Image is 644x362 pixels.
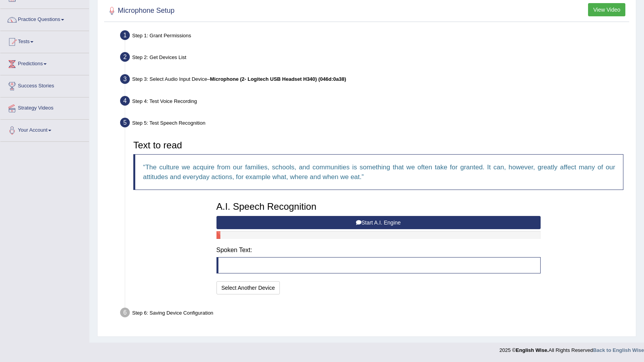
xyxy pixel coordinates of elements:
[0,31,89,50] a: Tests
[117,28,632,45] div: Step 1: Grant Permissions
[106,5,175,17] h2: Microphone Setup
[0,120,89,139] a: Your Account
[216,202,541,212] h3: A.I. Speech Recognition
[117,305,632,322] div: Step 6: Saving Device Configuration
[117,115,632,132] div: Step 5: Test Speech Recognition
[143,164,615,181] q: The culture we acquire from our families, schools, and communities is something that we often tak...
[588,3,625,16] button: View Video
[0,97,89,117] a: Strategy Videos
[0,53,89,73] a: Predictions
[499,343,644,354] div: 2025 © All Rights Reserved
[210,76,346,82] b: Microphone (2- Logitech USB Headset H340) (046d:0a38)
[216,281,280,294] button: Select Another Device
[0,75,89,95] a: Success Stories
[593,347,644,353] a: Back to English Wise
[216,247,541,254] h4: Spoken Text:
[117,50,632,67] div: Step 2: Get Devices List
[0,9,89,28] a: Practice Questions
[117,72,632,89] div: Step 3: Select Audio Input Device
[216,216,541,229] button: Start A.I. Engine
[133,140,623,150] h3: Text to read
[516,347,548,353] strong: English Wise.
[117,94,632,111] div: Step 4: Test Voice Recording
[207,76,346,82] span: –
